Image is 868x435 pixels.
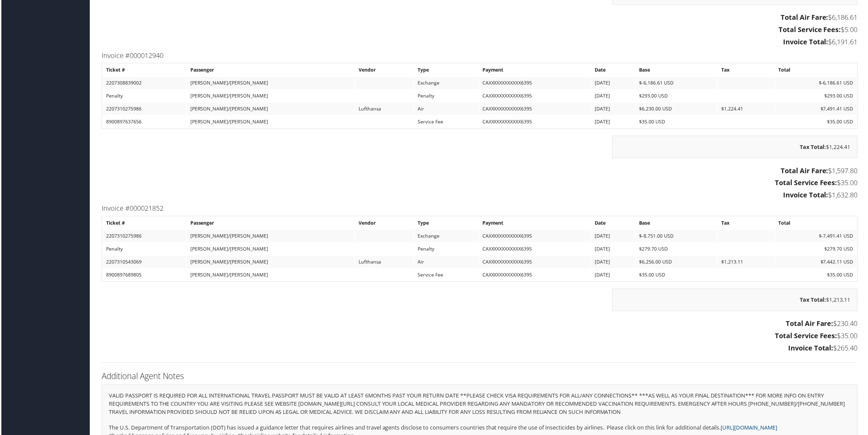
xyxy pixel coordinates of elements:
[414,243,478,256] td: Penalty
[776,116,858,128] td: $35.00 USD
[592,269,636,282] td: [DATE]
[101,320,859,329] h3: $230.40
[636,230,718,243] td: $-8,751.00 USD
[636,103,718,115] td: $6,230.00 USD
[780,25,842,34] strong: Total Service Fees:
[776,77,858,89] td: $-6,186.61 USD
[102,116,185,128] td: 8900897637656
[101,191,859,200] h3: $1,632.80
[479,217,591,230] th: Payment
[101,332,859,342] h3: $35.00
[592,103,636,115] td: [DATE]
[479,269,591,282] td: CAXXXXXXXXXXXX6395
[776,269,858,282] td: $35.00 USD
[776,179,838,188] strong: Total Service Fees:
[102,217,185,230] th: Ticket #
[479,103,591,115] td: CAXXXXXXXXXXXX6395
[414,116,478,128] td: Service Fee
[186,64,354,76] th: Passenger
[636,116,718,128] td: $35.00 USD
[592,217,636,230] th: Date
[414,230,478,243] td: Exchange
[101,25,859,34] h3: $5.00
[101,344,859,354] h3: $265.40
[186,90,354,102] td: [PERSON_NAME]/[PERSON_NAME]
[776,103,858,115] td: $7,491.41 USD
[414,256,478,269] td: Air
[102,103,185,115] td: 2207310275986
[592,77,636,89] td: [DATE]
[613,136,859,159] div: $1,224.41
[101,166,859,176] h3: $1,597.80
[101,204,859,214] h3: Invoice #000021852
[479,90,591,102] td: CAXXXXXXXXXXXX6395
[186,269,354,282] td: [PERSON_NAME]/[PERSON_NAME]
[776,332,838,341] strong: Total Service Fees:
[592,230,636,243] td: [DATE]
[479,230,591,243] td: CAXXXXXXXXXXXX6395
[776,256,858,269] td: $7,442.11 USD
[101,13,859,22] h3: $6,186.61
[613,289,859,312] div: $1,213.11
[186,217,354,230] th: Passenger
[101,179,859,188] h3: $35.00
[801,144,827,151] strong: Tax Total:
[636,64,718,76] th: Base
[722,425,778,433] a: [URL][DOMAIN_NAME]
[479,243,591,256] td: CAXXXXXXXXXXXX6395
[592,64,636,76] th: Date
[776,64,858,76] th: Total
[801,297,827,304] strong: Tax Total:
[355,103,414,115] td: Lufthansa
[414,90,478,102] td: Penalty
[787,320,835,329] strong: Total Air Fare:
[636,269,718,282] td: $35.00 USD
[414,217,478,230] th: Type
[784,37,829,46] strong: Invoice Total:
[355,217,414,230] th: Vendor
[782,13,829,22] strong: Total Air Fare:
[719,217,775,230] th: Tax
[355,64,414,76] th: Vendor
[102,256,185,269] td: 2207310543069
[101,37,859,47] h3: $6,191.61
[636,217,718,230] th: Base
[479,64,591,76] th: Payment
[186,103,354,115] td: [PERSON_NAME]/[PERSON_NAME]
[479,256,591,269] td: CAXXXXXXXXXXXX6395
[355,256,414,269] td: Lufthansa
[186,77,354,89] td: [PERSON_NAME]/[PERSON_NAME]
[479,77,591,89] td: CAXXXXXXXXXXXX6395
[592,90,636,102] td: [DATE]
[776,243,858,256] td: $279.70 USD
[784,191,829,200] strong: Invoice Total:
[102,64,185,76] th: Ticket #
[414,269,478,282] td: Service Fee
[782,166,829,176] strong: Total Air Fare:
[719,256,775,269] td: $1,213.11
[414,103,478,115] td: Air
[776,90,858,102] td: $293.00 USD
[414,77,478,89] td: Exchange
[102,77,185,89] td: 2207308839002
[479,116,591,128] td: CAXXXXXXXXXXXX6395
[592,243,636,256] td: [DATE]
[101,51,859,60] h3: Invoice #000012940
[186,256,354,269] td: [PERSON_NAME]/[PERSON_NAME]
[636,77,718,89] td: $-6,186.61 USD
[102,243,185,256] td: Penalty
[592,116,636,128] td: [DATE]
[592,256,636,269] td: [DATE]
[776,230,858,243] td: $-7,491.41 USD
[102,90,185,102] td: Penalty
[186,116,354,128] td: [PERSON_NAME]/[PERSON_NAME]
[186,230,354,243] td: [PERSON_NAME]/[PERSON_NAME]
[789,344,835,354] strong: Invoice Total:
[636,243,718,256] td: $279.70 USD
[719,64,775,76] th: Tax
[414,64,478,76] th: Type
[719,103,775,115] td: $1,224.41
[636,90,718,102] td: $293.00 USD
[776,217,858,230] th: Total
[101,371,859,383] h2: Additional Agent Notes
